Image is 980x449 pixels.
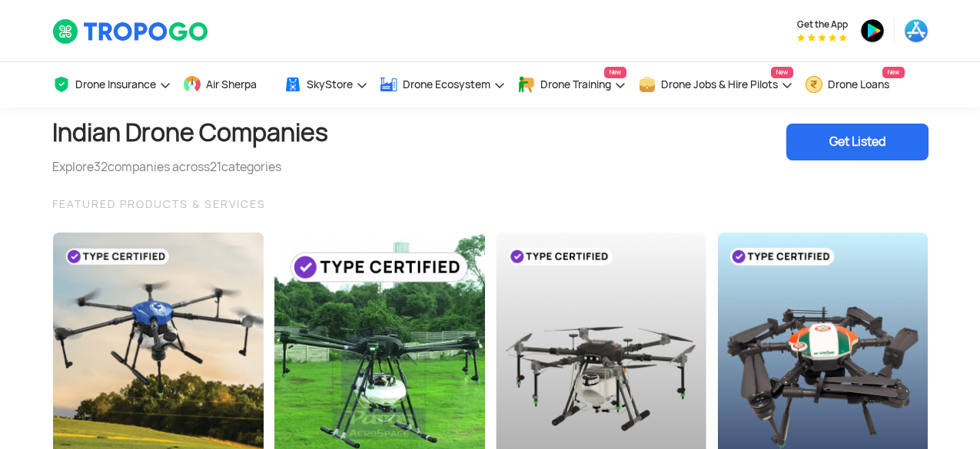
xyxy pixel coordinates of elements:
[797,18,848,31] span: Get the App
[94,159,108,175] span: 32
[517,62,626,107] a: Drone TrainingNew
[75,78,156,91] span: Drone Insurance
[403,78,490,91] span: Drone Ecosystem
[380,62,506,107] a: Drone Ecosystem
[797,34,847,41] img: App Raking
[604,67,626,78] span: New
[307,78,353,91] span: SkyStore
[52,107,328,158] h1: Indian Drone Companies
[860,18,885,43] img: ic_playstore.png
[284,62,368,107] a: SkyStore
[52,195,929,213] div: FEATURED PRODUCTS & SERVICES
[206,78,257,91] span: Air Sherpa
[904,18,929,43] img: ic_appstore.png
[771,67,793,78] span: New
[540,78,611,91] span: Drone Training
[661,78,778,91] span: Drone Jobs & Hire Pilots
[786,124,929,160] div: Get Listed
[828,78,889,91] span: Drone Loans
[882,67,905,78] span: New
[52,62,171,107] a: Drone Insurance
[210,159,221,175] span: 21
[52,158,328,177] div: Explore companies across categories
[805,62,905,107] a: Drone LoansNew
[52,18,210,45] img: TropoGo Logo
[638,62,793,107] a: Drone Jobs & Hire PilotsNew
[183,62,272,107] a: Air Sherpa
